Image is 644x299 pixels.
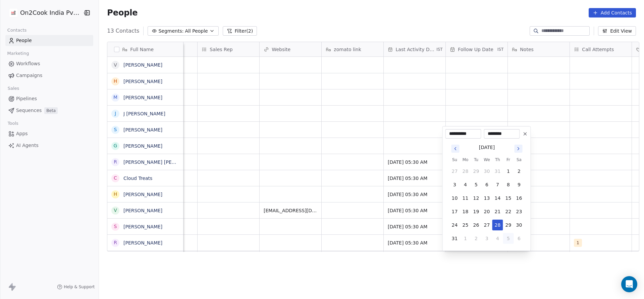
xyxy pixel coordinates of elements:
button: 8 [503,179,514,190]
button: 9 [514,179,525,190]
button: 1 [503,166,514,177]
button: 10 [449,193,460,203]
button: 17 [449,206,460,217]
button: 20 [482,206,492,217]
th: Thursday [492,156,503,163]
th: Wednesday [482,156,492,163]
button: 28 [460,166,471,177]
button: 27 [449,166,460,177]
button: 31 [449,233,460,244]
button: 12 [471,193,482,203]
button: 5 [503,233,514,244]
button: 27 [482,220,492,230]
button: 26 [471,220,482,230]
th: Tuesday [471,156,482,163]
button: 3 [449,179,460,190]
th: Sunday [449,156,460,163]
button: 19 [471,206,482,217]
button: Go to next month [514,144,523,153]
button: 4 [460,179,471,190]
button: 28 [492,220,503,230]
button: 3 [482,233,492,244]
button: 30 [482,166,492,177]
button: 6 [482,179,492,190]
th: Monday [460,156,471,163]
button: 11 [460,193,471,203]
button: 18 [460,206,471,217]
button: 2 [471,233,482,244]
button: 16 [514,193,525,203]
th: Friday [503,156,514,163]
button: 22 [503,206,514,217]
button: 15 [503,193,514,203]
button: 25 [460,220,471,230]
button: 13 [482,193,492,203]
button: 7 [492,179,503,190]
button: 5 [471,179,482,190]
button: 2 [514,166,525,177]
button: 29 [503,220,514,230]
button: 31 [492,166,503,177]
button: 21 [492,206,503,217]
button: 30 [514,220,525,230]
button: 24 [449,220,460,230]
button: Go to previous month [451,144,460,153]
div: [DATE] [479,144,495,151]
button: 14 [492,193,503,203]
th: Saturday [514,156,525,163]
button: 4 [492,233,503,244]
button: 6 [514,233,525,244]
button: 1 [460,233,471,244]
button: 23 [514,206,525,217]
button: 29 [471,166,482,177]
